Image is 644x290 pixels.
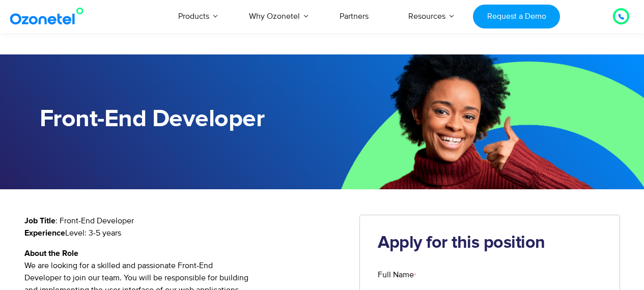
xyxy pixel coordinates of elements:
[473,5,560,28] a: Request a Demo
[24,229,65,237] strong: Experience
[378,269,602,281] label: Full Name
[24,215,345,239] p: : Front-End Developer Level: 3-5 years
[24,217,55,225] strong: Job Title
[378,233,602,253] h2: Apply for this position
[24,249,78,257] strong: About the Role
[40,105,322,133] h1: Front-End Developer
